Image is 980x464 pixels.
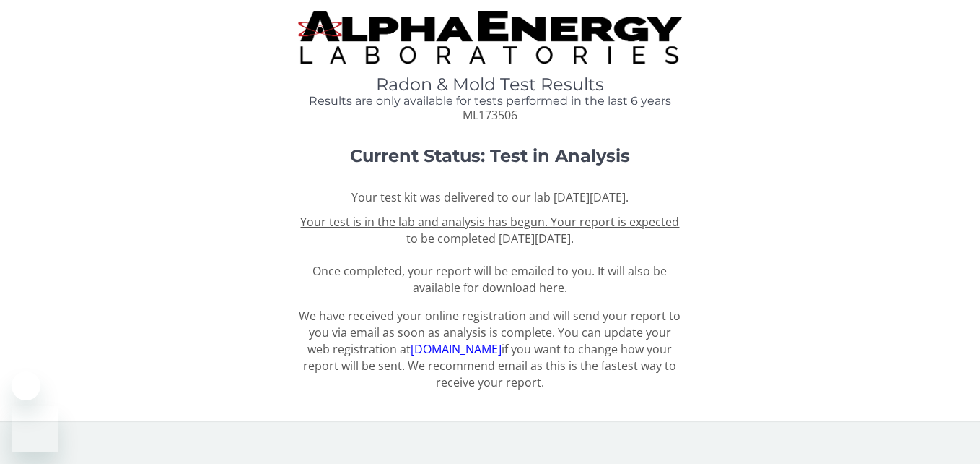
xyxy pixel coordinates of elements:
[12,406,58,452] iframe: Button to launch messaging window
[298,308,681,390] p: We have received your online registration and will send your report to you via email as soon as a...
[463,107,517,123] span: ML173506
[411,341,502,357] a: [DOMAIN_NAME]
[350,145,630,166] strong: Current Status: Test in Analysis
[300,214,679,296] span: Once completed, your report will be emailed to you. It will also be available for download here.
[298,75,681,94] h1: Radon & Mold Test Results
[300,214,679,246] u: Your test is in the lab and analysis has begun. Your report is expected to be completed [DATE][DA...
[298,95,681,108] h4: Results are only available for tests performed in the last 6 years
[298,189,681,206] p: Your test kit was delivered to our lab [DATE][DATE].
[12,371,40,400] iframe: Close message
[298,11,681,64] img: TightCrop.jpg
